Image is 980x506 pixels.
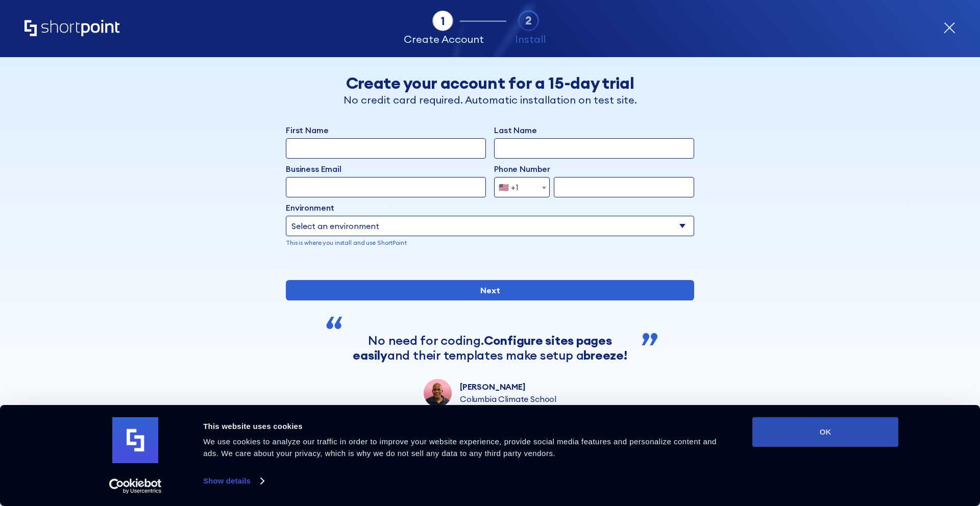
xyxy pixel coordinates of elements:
a: Show details [203,473,263,489]
span: We use cookies to analyze our traffic in order to improve your website experience, provide social... [203,437,717,458]
img: logo [112,417,158,463]
button: OK [752,417,898,447]
div: This website uses cookies [203,420,729,433]
a: Usercentrics Cookiebot - opens in a new window [91,478,180,494]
